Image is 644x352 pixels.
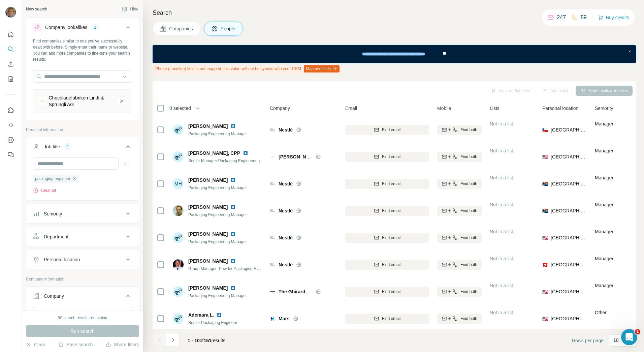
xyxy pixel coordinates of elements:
div: 80 search results remaining [58,315,107,321]
button: Company [26,288,139,307]
span: [GEOGRAPHIC_DATA] [551,288,587,295]
button: Clear all [33,187,56,194]
span: Manager [595,283,613,288]
img: Logo of Russell Stover Chocolates [270,154,275,159]
span: [PERSON_NAME] [188,285,228,291]
span: Lists [490,105,500,112]
span: Ademara L. [188,312,214,318]
button: Quick start [5,28,16,40]
button: Navigate to next page [166,333,180,347]
span: Not in a list [490,175,513,180]
span: Group Manager: Powder Packaging Engineering & Packaging Expert: Flexible Packaging Technology [188,266,369,271]
button: Chocoladefabriken Lindt & Sprüngli AG-remove-button [117,96,126,106]
span: People [221,25,236,32]
span: Find email [382,154,400,160]
span: [GEOGRAPHIC_DATA] [551,180,587,187]
iframe: Intercom live chat [621,329,637,345]
img: Avatar [173,232,184,243]
button: Seniority [26,206,139,222]
img: Logo of Mars [270,316,275,321]
button: Find email [345,179,429,189]
button: Enrich CSV [5,58,16,70]
img: LinkedIn logo [230,258,236,264]
span: Not in a list [490,148,513,153]
div: New search [26,6,47,12]
span: Find both [460,127,477,133]
span: [PERSON_NAME] [188,123,228,129]
img: Avatar [173,124,184,135]
span: Nestlé [279,180,293,187]
span: 🇨🇱 [542,126,548,133]
span: [PERSON_NAME] [188,204,228,210]
span: Nestlé [279,207,293,214]
img: Avatar [173,205,184,216]
div: 1 [64,144,72,150]
span: 🇺🇸 [542,315,548,322]
button: Company lookalikes1 [26,19,139,38]
button: Share filters [106,341,139,348]
button: Find both [437,260,482,270]
span: Find email [382,208,400,214]
img: LinkedIn logo [230,285,236,291]
span: The Ghirardelli Chocolate Company [279,289,359,294]
span: Find both [460,262,477,268]
span: Senior Packaging Engineer [188,320,237,325]
button: Find email [345,233,429,243]
span: 🇺🇸 [542,153,548,160]
button: Department [26,229,139,245]
img: Avatar [173,259,184,270]
span: Find both [460,289,477,295]
span: [PERSON_NAME] [188,258,228,264]
span: Manager [595,229,613,234]
span: 0 selected [169,105,191,112]
span: Find email [382,235,400,241]
button: Find both [437,287,482,297]
button: Find email [345,314,429,324]
button: Find both [437,233,482,243]
span: Find email [382,181,400,187]
span: Companies [169,25,194,32]
img: LinkedIn logo [217,312,222,318]
span: Find email [382,316,400,322]
img: Chocoladefabriken Lindt & Sprüngli AG-logo [39,97,46,105]
span: Mobile [437,105,451,112]
span: Packaging Engineering Manager [188,239,247,244]
span: [PERSON_NAME] [188,177,228,183]
span: [GEOGRAPHIC_DATA] [551,315,587,322]
span: Find both [460,208,477,214]
button: Job title1 [26,139,139,157]
span: Find both [460,235,477,241]
p: Company information [26,276,139,282]
div: Personal location [44,256,80,263]
div: Chocoladefabriken Lindt & Sprüngli AG [49,94,112,108]
img: Logo of The Ghirardelli Chocolate Company [270,289,275,294]
div: Department [44,233,68,240]
p: Personal information [26,127,139,133]
button: Find email [345,125,429,135]
span: Not in a list [490,202,513,207]
span: Packaging Engineering Manager [188,212,247,217]
span: Other [595,310,607,315]
span: Find both [460,316,477,322]
span: Personal location [542,105,578,112]
span: 🇺🇸 [542,234,548,241]
img: LinkedIn logo [230,177,236,183]
button: Buy credits [598,13,629,22]
span: [GEOGRAPHIC_DATA] [551,207,587,214]
div: MH [173,178,184,189]
span: Company [270,105,290,112]
span: Seniority [595,105,613,112]
img: Avatar [173,313,184,324]
span: Not in a list [490,256,513,261]
span: Manager [595,148,613,153]
button: Find both [437,314,482,324]
span: 🇿🇦 [542,207,548,214]
img: Avatar [173,151,184,162]
button: Find both [437,206,482,216]
button: Map my fields [304,65,340,72]
span: Email [345,105,357,112]
span: Manager [595,175,613,180]
img: LinkedIn logo [243,150,248,156]
button: Hide [117,4,143,14]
